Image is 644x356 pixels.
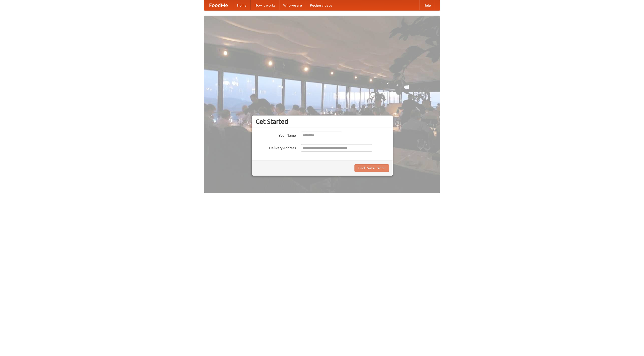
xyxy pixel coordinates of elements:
a: Home [233,0,251,10]
label: Your Name [256,132,296,138]
a: Recipe videos [306,0,336,10]
button: Find Restaurants! [354,164,389,172]
a: FoodMe [204,0,233,10]
a: Help [419,0,435,10]
h3: Get Started [256,118,389,125]
a: Who we are [279,0,306,10]
a: How it works [251,0,279,10]
label: Delivery Address [256,144,296,150]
